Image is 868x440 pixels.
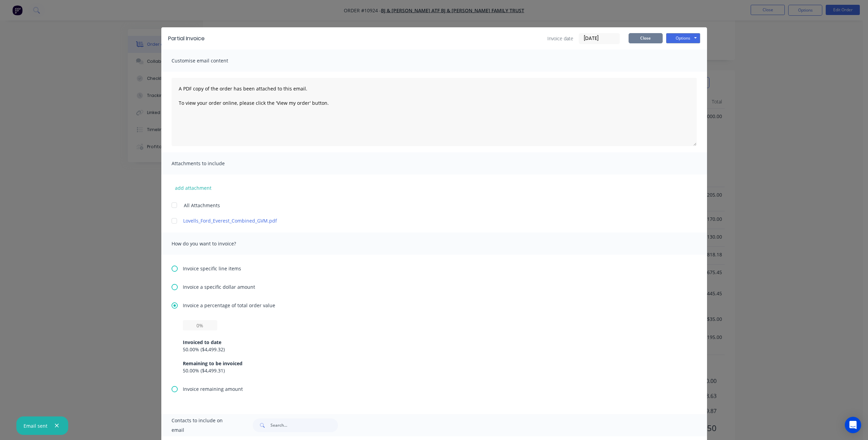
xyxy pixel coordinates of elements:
[183,339,686,346] div: Invoiced to date
[183,265,241,272] span: Invoice specific line items
[183,385,243,393] span: Invoice remaining amount
[183,367,686,374] div: 50.00 % ( $4,499.31 )
[183,360,686,367] div: Remaining to be invoiced
[183,320,217,330] input: 0%
[172,416,236,435] span: Contacts to include on email
[547,35,573,42] span: Invoice date
[168,34,205,43] div: Partial Invoice
[24,422,47,429] div: Email sent
[172,56,247,66] span: Customise email content
[666,33,700,43] button: Options
[172,183,215,193] button: add attachment
[270,418,338,432] input: Search...
[184,202,220,209] span: All Attachments
[172,159,247,168] span: Attachments to include
[629,33,663,43] button: Close
[183,217,665,224] a: Lovells_Ford_Everest_Combined_GVM.pdf
[172,239,247,249] span: How do you want to invoice?
[183,346,686,353] div: 50.00 % ( $4,499.32 )
[172,78,697,146] textarea: A PDF copy of the order has been attached to this email. To view your order online, please click ...
[845,417,861,433] div: Open Intercom Messenger
[183,283,255,290] span: Invoice a specific dollar amount
[183,302,275,309] span: Invoice a percentage of total order value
